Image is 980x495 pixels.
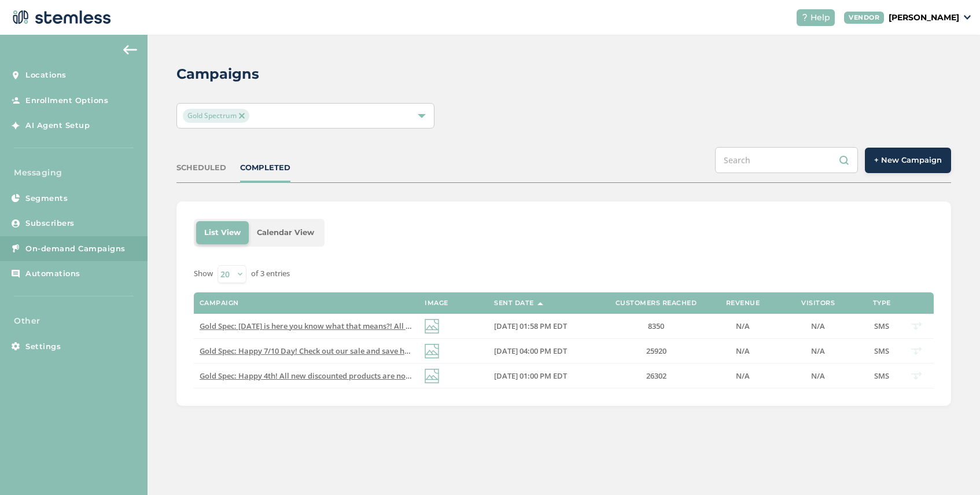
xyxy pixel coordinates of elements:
[123,45,137,54] img: icon-arrow-back-accent-c549486e.svg
[604,371,708,381] label: 26302
[874,371,889,381] span: SMS
[874,321,889,331] span: SMS
[778,371,859,381] label: N/A
[25,243,126,255] span: On-demand Campaigns
[604,346,708,356] label: 25920
[616,299,697,307] label: Customers Reached
[425,369,439,383] img: icon-img-d887fa0c.svg
[889,12,959,24] p: [PERSON_NAME]
[494,299,534,307] label: Sent Date
[425,344,439,358] img: icon-img-d887fa0c.svg
[25,268,80,280] span: Automations
[176,162,226,174] div: SCHEDULED
[200,346,413,356] label: Gold Spec: Happy 7/10 Day! Check out our sale and save here! 👇 Reply END to cancel.
[194,268,213,280] label: Show
[736,371,750,381] span: N/A
[25,120,90,131] span: AI Agent Setup
[239,113,245,119] img: icon-close-accent-8a337256.svg
[25,193,68,204] span: Segments
[9,6,111,29] img: logo-dark-0685b13c.svg
[715,147,858,173] input: Search
[844,12,884,24] div: VENDOR
[176,64,259,85] h2: Campaigns
[200,321,413,331] label: Gold Spec: Aug 1st is here you know what that means?! All new top products of the month! Tap link...
[425,319,439,333] img: icon-img-d887fa0c.svg
[494,371,567,381] span: [DATE] 01:00 PM EDT
[720,371,766,381] label: N/A
[736,321,750,331] span: N/A
[200,371,653,381] span: Gold Spec: Happy 4th! All new discounted products are now available this month! Tap link to see d...
[494,346,592,356] label: 07/10/2025 04:00 PM EDT
[873,299,891,307] label: Type
[811,321,825,331] span: N/A
[646,371,666,381] span: 26302
[922,439,980,495] iframe: Chat Widget
[874,155,942,166] span: + New Campaign
[494,321,567,331] span: [DATE] 01:58 PM EDT
[811,371,825,381] span: N/A
[801,299,835,307] label: Visitors
[778,321,859,331] label: N/A
[870,371,893,381] label: SMS
[25,95,108,107] span: Enrollment Options
[494,346,567,356] span: [DATE] 04:00 PM EDT
[25,218,75,229] span: Subscribers
[200,346,504,356] span: Gold Spec: Happy 7/10 Day! Check out our sale and save here! 👇 Reply END to cancel.
[183,109,249,123] span: Gold Spectrum
[964,15,971,20] img: icon_down-arrow-small-66adaf34.svg
[720,346,766,356] label: N/A
[736,346,750,356] span: N/A
[811,346,825,356] span: N/A
[870,321,893,331] label: SMS
[870,346,893,356] label: SMS
[494,371,592,381] label: 07/04/2025 01:00 PM EDT
[200,299,239,307] label: Campaign
[25,69,67,81] span: Locations
[200,321,654,331] span: Gold Spec: [DATE] is here you know what that means?! All new top products of the month! Tap link ...
[196,221,249,244] li: List View
[251,268,290,280] label: of 3 entries
[425,299,448,307] label: Image
[604,321,708,331] label: 8350
[865,148,951,173] button: + New Campaign
[249,221,322,244] li: Calendar View
[25,341,61,353] span: Settings
[726,299,760,307] label: Revenue
[537,302,543,305] img: icon-sort-1e1d7615.svg
[648,321,664,331] span: 8350
[200,371,413,381] label: Gold Spec: Happy 4th! All new discounted products are now available this month! Tap link to see d...
[240,162,290,174] div: COMPLETED
[810,12,830,24] span: Help
[874,346,889,356] span: SMS
[720,321,766,331] label: N/A
[494,321,592,331] label: 08/01/2025 01:58 PM EDT
[801,14,808,21] img: icon-help-white-03924b79.svg
[646,346,666,356] span: 25920
[778,346,859,356] label: N/A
